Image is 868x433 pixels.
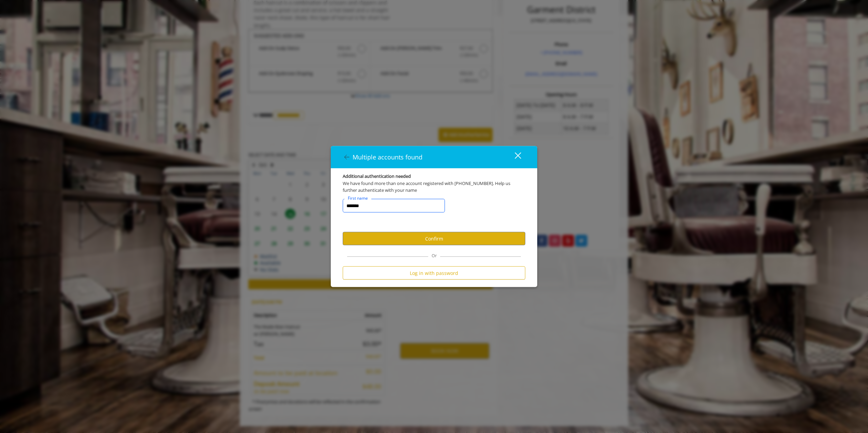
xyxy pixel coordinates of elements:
[343,172,411,180] b: Additional authentication needed
[343,180,525,194] div: We have found more than one account registered with [PHONE_NUMBER]. Help us further authenticate ...
[507,152,521,162] div: close dialog
[343,199,445,213] input: FirstNameText
[428,252,440,259] span: Or
[343,266,525,280] button: Log in with password
[343,232,525,245] button: Confirm
[353,153,422,161] span: Multiple accounts found
[502,150,525,164] button: close dialog
[344,195,371,201] label: First name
